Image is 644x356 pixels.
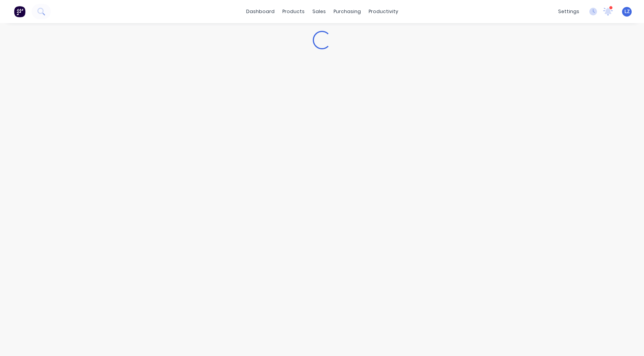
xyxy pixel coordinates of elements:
[278,6,309,17] div: products
[624,8,630,15] span: LZ
[330,6,365,17] div: purchasing
[365,6,402,17] div: productivity
[309,6,330,17] div: sales
[242,6,278,17] a: dashboard
[554,6,583,17] div: settings
[14,6,25,17] img: Factory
